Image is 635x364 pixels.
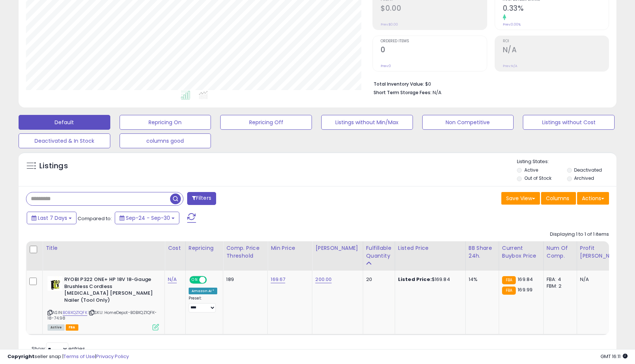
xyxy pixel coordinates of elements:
div: Cost [168,244,182,252]
label: Deactivated [574,167,602,173]
div: FBA: 4 [547,276,571,283]
a: Terms of Use [63,353,95,360]
span: Show: entries [32,345,85,352]
button: Filters [187,192,216,205]
h2: $0.00 [381,4,486,14]
b: Short Term Storage Fees: [374,89,432,96]
button: Repricing On [120,115,211,130]
div: Amazon AI * [189,288,218,294]
small: Prev: 0 [381,64,391,68]
a: 200.00 [315,276,332,283]
div: [PERSON_NAME] [315,244,359,252]
button: Listings without Cost [523,115,615,130]
small: Prev: 0.00% [503,22,521,27]
div: Comp. Price Threshold [226,244,264,260]
span: 169.99 [518,286,533,293]
b: Total Inventory Value: [374,81,424,87]
a: 169.67 [271,276,285,283]
label: Active [524,167,538,173]
div: $169.84 [398,276,460,283]
label: Archived [574,175,594,181]
h2: 0.33% [503,4,609,14]
span: ROI [503,39,609,43]
img: 41HlVLxviNL._SL40_.jpg [48,276,62,291]
div: Fulfillable Quantity [366,244,392,260]
strong: Copyright [7,353,35,360]
div: BB Share 24h. [469,244,496,260]
button: Last 7 Days [27,212,76,224]
small: FBA [502,287,516,295]
span: All listings currently available for purchase on Amazon [48,324,65,331]
div: Title [46,244,162,252]
div: Repricing [189,244,220,252]
span: ON [190,277,199,283]
div: Listed Price [398,244,462,252]
div: Num of Comp. [547,244,574,260]
div: 20 [366,276,389,283]
small: FBA [502,276,516,284]
a: Privacy Policy [96,353,129,360]
button: Deactivated & In Stock [19,133,110,148]
div: Displaying 1 to 1 of 1 items [550,231,609,238]
div: 14% [469,276,493,283]
button: Repricing Off [220,115,312,130]
button: Non Competitive [422,115,514,130]
b: Listed Price: [398,276,432,283]
div: N/A [580,276,622,283]
span: FBA [66,324,78,331]
span: 2025-10-8 16:11 GMT [600,353,628,360]
div: Preset: [189,296,218,312]
label: Out of Stock [524,175,551,181]
button: columns good [120,133,211,148]
span: | SKU: HomeDepot-B0BXQZ1QFK-18-74.98 [48,310,157,321]
small: Prev: $0.00 [381,22,398,27]
div: 189 [226,276,262,283]
span: N/A [433,89,442,96]
h5: Listings [39,161,68,171]
button: Listings without Min/Max [321,115,413,130]
span: Last 7 Days [38,214,67,222]
div: Current Buybox Price [502,244,540,260]
b: RYOBI P322 ONE+ HP 18V 18-Gauge Brushless Cordless [MEDICAL_DATA] [PERSON_NAME] Nailer (Tool Only) [64,276,154,305]
span: Compared to: [78,215,112,222]
span: Ordered Items [381,39,486,43]
button: Save View [501,192,540,205]
div: FBM: 2 [547,283,571,289]
h2: N/A [503,46,609,56]
h2: 0 [381,46,486,56]
button: Default [19,115,110,130]
a: N/A [168,276,177,283]
button: Actions [577,192,609,205]
button: Sep-24 - Sep-30 [115,212,179,224]
span: 169.84 [518,276,533,283]
span: OFF [206,277,218,283]
li: $0 [374,79,603,88]
div: Min Price [271,244,309,252]
button: Columns [541,192,576,205]
div: ASIN: [48,276,159,330]
a: B0BXQZ1QFK [63,310,87,316]
span: Sep-24 - Sep-30 [126,214,170,222]
div: Profit [PERSON_NAME] [580,244,624,260]
span: Columns [546,195,569,202]
p: Listing States: [517,158,616,165]
small: Prev: N/A [503,64,517,68]
div: seller snap | | [7,353,129,360]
